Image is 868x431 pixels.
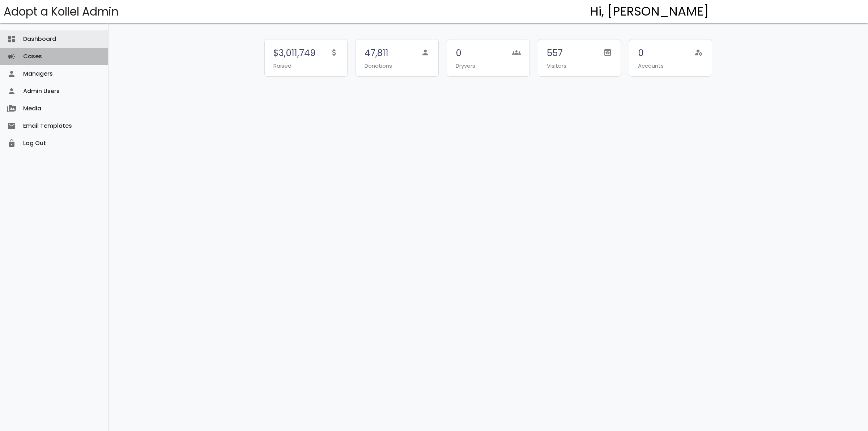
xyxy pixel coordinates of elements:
[330,48,339,57] span: attach_money
[547,61,566,71] p: Visitors
[273,61,316,71] p: Raised
[365,61,392,71] p: Donations
[7,30,16,48] i: dashboard
[7,83,16,100] i: person
[603,48,612,57] span: preview
[694,48,703,57] span: manage_accounts
[512,48,521,57] span: groups
[7,65,16,83] i: person
[7,135,16,152] i: lock
[590,5,709,18] h4: Hi, [PERSON_NAME]
[638,48,664,58] h5: 0
[365,48,392,58] h5: 47,811
[7,48,16,65] i: campaign
[456,48,475,58] h5: 0
[7,100,16,117] i: perm_media
[638,61,664,71] p: Accounts
[273,48,316,58] h5: $3,011,749
[421,48,430,57] span: person
[547,48,566,58] h5: 557
[456,61,475,71] p: Dryvers
[7,117,16,135] i: email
